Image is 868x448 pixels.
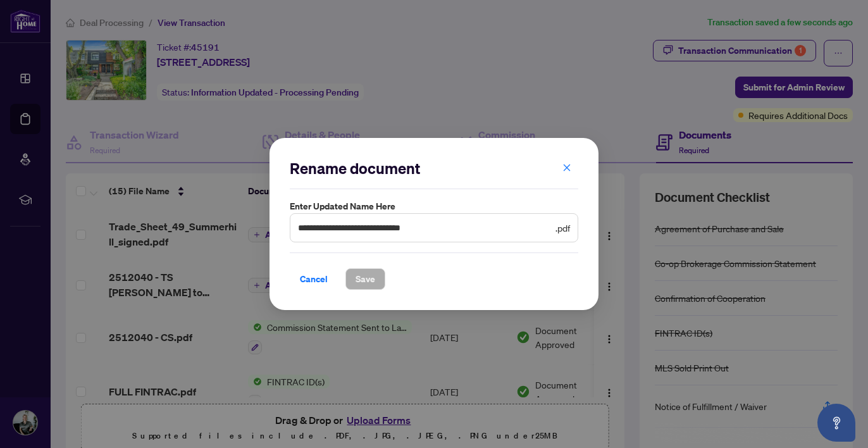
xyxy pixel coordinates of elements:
button: Save [345,268,385,290]
button: Cancel [290,268,338,290]
label: Enter updated name here [290,199,578,213]
h2: Rename document [290,158,578,178]
button: Open asap [817,404,855,442]
span: close [562,163,571,172]
span: Cancel [300,269,328,289]
span: .pdf [555,221,570,235]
